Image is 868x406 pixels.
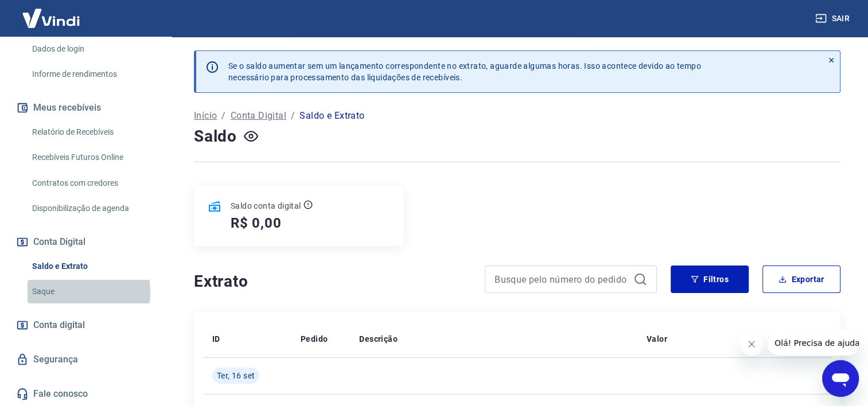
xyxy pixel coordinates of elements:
[28,280,158,303] a: Saque
[14,347,158,372] a: Segurança
[14,1,88,36] img: Vindi
[7,8,96,17] span: Olá! Precisa de ajuda?
[301,333,328,345] p: Pedido
[28,171,158,195] a: Contratos com credores
[217,370,255,381] span: Ter, 16 set
[231,214,282,232] h5: R$ 0,00
[14,95,158,120] button: Meus recebíveis
[291,109,295,123] p: /
[194,270,471,293] h4: Extrato
[28,146,158,169] a: Recebíveis Futuros Online
[822,360,859,397] iframe: Botão para abrir a janela de mensagens
[28,63,158,86] a: Informe de rendimentos
[28,197,158,220] a: Disponibilização de agenda
[231,109,286,123] a: Conta Digital
[28,37,158,61] a: Dados de login
[813,8,854,29] button: Sair
[740,333,763,356] iframe: Fechar mensagem
[359,333,398,345] p: Descrição
[671,266,749,293] button: Filtros
[212,333,220,345] p: ID
[231,200,301,212] p: Saldo conta digital
[194,125,237,148] h4: Saldo
[762,266,840,293] button: Exportar
[647,333,667,345] p: Valor
[768,330,859,356] iframe: Mensagem da empresa
[28,255,158,278] a: Saldo e Extrato
[228,60,701,83] p: Se o saldo aumentar sem um lançamento correspondente no extrato, aguarde algumas horas. Isso acon...
[28,120,158,144] a: Relatório de Recebíveis
[33,317,85,333] span: Conta digital
[495,271,629,288] input: Busque pelo número do pedido
[194,109,217,123] a: Início
[14,313,158,338] a: Conta digital
[14,229,158,255] button: Conta Digital
[299,109,364,123] p: Saldo e Extrato
[221,109,225,123] p: /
